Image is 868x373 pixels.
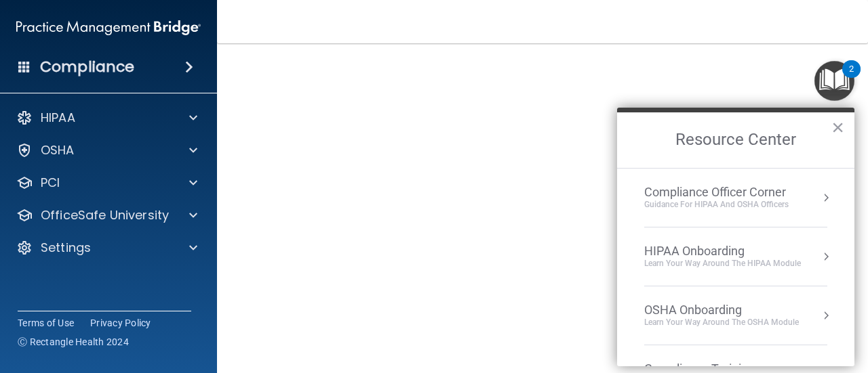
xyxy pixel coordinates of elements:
p: Settings [41,240,91,256]
h2: Resource Center [617,112,854,168]
div: Learn your way around the OSHA module [644,317,799,328]
img: PMB logo [16,14,201,41]
a: Settings [16,240,197,256]
h4: Compliance [40,58,134,76]
div: 2 [849,69,854,87]
a: OfficeSafe University [16,207,197,223]
p: OfficeSafe University [41,207,169,223]
div: Resource Center [617,108,854,366]
button: Open Resource Center, 2 new notifications [814,61,854,101]
div: Compliance Officer Corner [644,185,789,200]
div: Guidance for HIPAA and OSHA Officers [644,199,789,211]
p: PCI [41,175,60,191]
a: Privacy Policy [90,316,151,330]
a: Terms of Use [18,316,74,330]
a: PCI [16,175,197,191]
div: HIPAA Onboarding [644,244,801,259]
a: HIPAA [16,110,197,126]
div: Learn Your Way around the HIPAA module [644,258,801,269]
p: HIPAA [41,110,75,126]
button: Close [831,116,844,138]
span: Ⓒ Rectangle Health 2024 [18,335,129,349]
p: OSHA [41,142,75,158]
div: OSHA Onboarding [644,303,799,317]
a: OSHA [16,142,197,158]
